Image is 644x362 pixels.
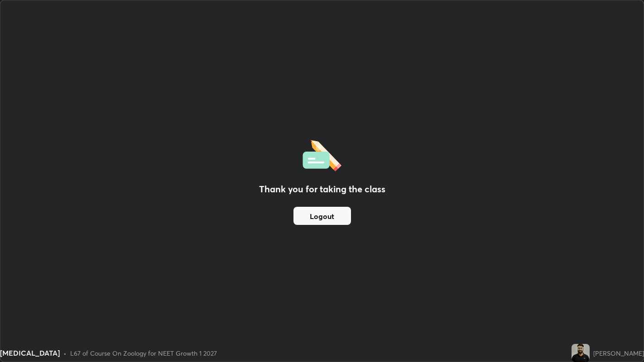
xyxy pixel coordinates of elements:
div: • [63,348,67,358]
div: [PERSON_NAME] [593,348,644,358]
h2: Thank you for taking the class [259,182,385,196]
img: offlineFeedback.1438e8b3.svg [303,137,341,171]
div: L67 of Course On Zoology for NEET Growth 1 2027 [70,348,217,358]
img: 8066297a22de4facbdfa5d22567f1bcc.jpg [572,344,590,362]
button: Logout [293,207,351,225]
